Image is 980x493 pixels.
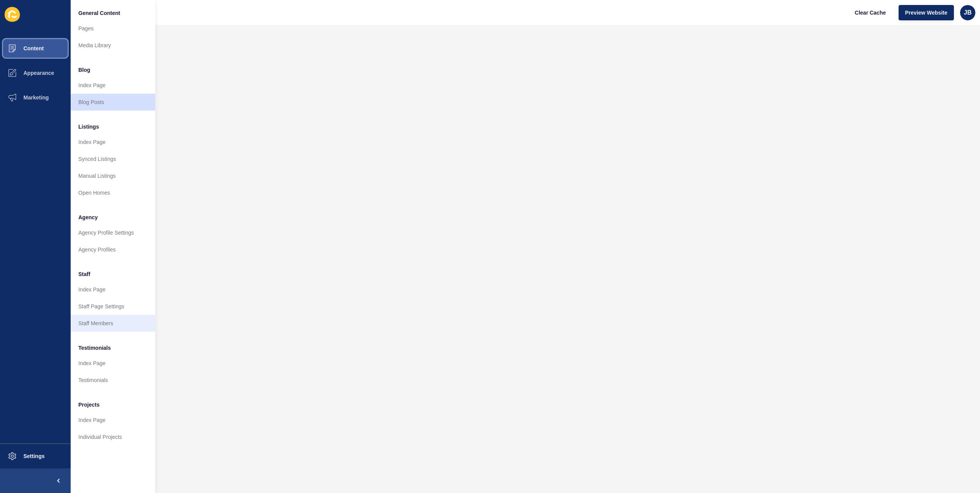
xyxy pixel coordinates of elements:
span: Testimonials [78,344,111,352]
a: Media Library [71,37,155,54]
span: Staff [78,270,90,278]
a: Index Page [71,412,155,428]
button: Preview Website [899,5,954,20]
span: Agency [78,213,98,221]
a: Agency Profiles [71,241,155,258]
a: Synced Listings [71,151,155,167]
a: Staff Page Settings [71,298,155,315]
span: Projects [78,401,99,409]
a: Agency Profile Settings [71,224,155,241]
a: Individual Projects [71,428,155,445]
a: Staff Members [71,315,155,332]
a: Index Page [71,355,155,372]
a: Blog Posts [71,94,155,111]
a: Pages [71,20,155,37]
button: Clear Cache [848,5,892,20]
a: Manual Listings [71,167,155,184]
span: Clear Cache [855,9,886,17]
a: Open Homes [71,184,155,201]
a: Testimonials [71,372,155,389]
span: Preview Website [905,9,947,17]
a: Index Page [71,134,155,151]
a: Index Page [71,281,155,298]
span: Listings [78,123,99,131]
span: Blog [78,66,90,74]
a: Index Page [71,77,155,94]
span: General Content [78,9,120,17]
span: JB [964,9,972,17]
